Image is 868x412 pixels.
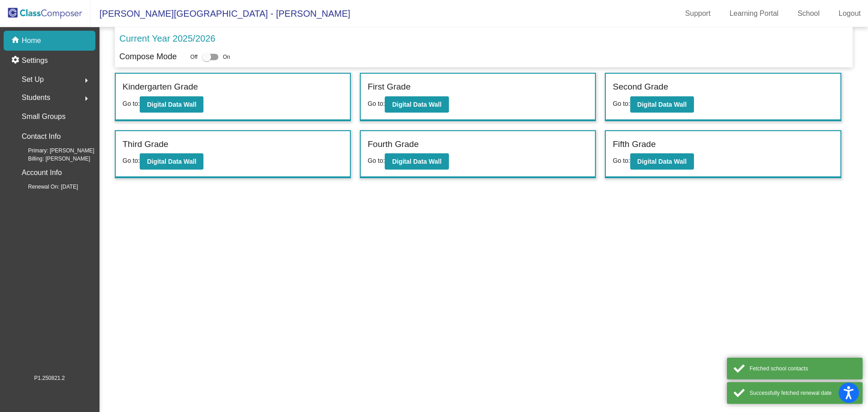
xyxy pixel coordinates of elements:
mat-icon: arrow_right [81,93,92,104]
span: Billing: [PERSON_NAME] [14,155,90,163]
mat-icon: settings [11,55,22,66]
button: Digital Data Wall [630,96,694,113]
span: Off [190,53,198,61]
span: Renewal On: [DATE] [14,183,78,191]
span: Primary: [PERSON_NAME] [14,147,94,155]
button: Digital Data Wall [140,96,203,113]
p: Contact Info [22,130,61,143]
span: On [223,53,230,61]
b: Digital Data Wall [147,158,196,165]
a: Support [678,6,718,21]
span: Set Up [22,73,44,86]
div: Fetched school contacts [750,365,856,373]
label: Fifth Grade [613,138,656,151]
span: Go to: [613,157,630,164]
b: Digital Data Wall [147,101,196,108]
span: Students [22,91,50,104]
p: Current Year 2025/2026 [119,32,215,45]
p: Settings [22,55,48,66]
span: Go to: [613,100,630,107]
button: Digital Data Wall [140,153,203,170]
p: Account Info [22,166,62,179]
b: Digital Data Wall [392,101,441,108]
span: [PERSON_NAME][GEOGRAPHIC_DATA] - [PERSON_NAME] [90,6,350,21]
span: Go to: [368,157,385,164]
div: Successfully fetched renewal date [750,389,856,397]
label: Fourth Grade [368,138,419,151]
p: Compose Mode [119,51,177,63]
p: Home [22,35,41,46]
button: Digital Data Wall [385,96,448,113]
label: Kindergarten Grade [123,81,198,94]
b: Digital Data Wall [637,101,687,108]
a: Logout [831,6,868,21]
label: Third Grade [123,138,168,151]
button: Digital Data Wall [630,153,694,170]
mat-icon: home [11,35,22,46]
p: Small Groups [22,110,66,123]
a: School [790,6,827,21]
a: Learning Portal [722,6,786,21]
span: Go to: [123,100,140,107]
button: Digital Data Wall [385,153,448,170]
mat-icon: arrow_right [81,75,92,86]
label: First Grade [368,81,410,94]
label: Second Grade [613,81,668,94]
b: Digital Data Wall [637,158,687,165]
b: Digital Data Wall [392,158,441,165]
span: Go to: [368,100,385,107]
span: Go to: [123,157,140,164]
